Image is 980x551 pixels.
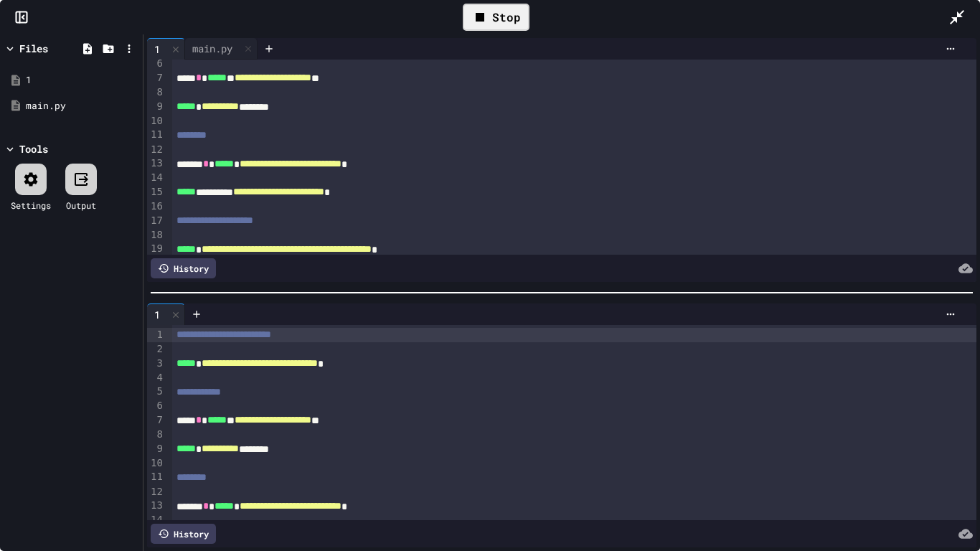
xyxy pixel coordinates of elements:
div: 8 [147,428,165,442]
div: 5 [147,385,165,399]
div: 4 [147,371,165,385]
div: 1 [147,328,165,342]
div: 10 [147,456,165,471]
div: 11 [147,470,165,484]
div: 6 [147,399,165,413]
div: 11 [147,128,165,142]
div: 12 [147,143,165,157]
div: 9 [147,442,165,456]
div: Chat with us now!Close [6,6,99,91]
div: 12 [147,485,165,499]
div: 2 [147,342,165,357]
div: 10 [147,114,165,128]
div: 17 [147,214,165,228]
div: 3 [147,357,165,371]
div: 16 [147,199,165,214]
div: 7 [147,413,165,428]
div: 9 [147,100,165,114]
div: 18 [147,228,165,242]
div: 19 [147,242,165,256]
div: History [151,258,216,278]
div: 13 [147,156,165,171]
div: 8 [147,85,165,100]
div: 14 [147,171,165,185]
div: 13 [147,499,165,513]
div: 15 [147,185,165,199]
